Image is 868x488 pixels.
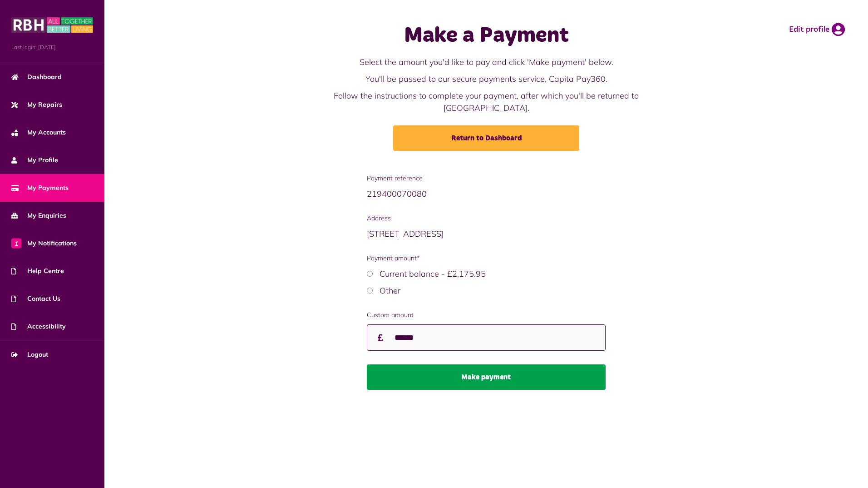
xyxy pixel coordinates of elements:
span: Accessibility [11,322,66,331]
span: My Enquiries [11,211,66,220]
a: Edit profile [789,23,845,36]
label: Custom amount [367,310,606,320]
span: 1 [11,238,21,248]
h1: Make a Payment [305,23,668,49]
button: Make payment [367,364,606,390]
span: Last login: [DATE] [11,43,93,51]
label: Current balance - £2,175.95 [380,269,486,279]
a: Return to Dashboard [393,125,579,151]
span: Dashboard [11,72,62,82]
span: My Payments [11,183,69,193]
span: My Profile [11,155,58,165]
span: My Notifications [11,239,77,248]
span: My Accounts [11,128,66,137]
p: Follow the instructions to complete your payment, after which you'll be returned to [GEOGRAPHIC_D... [305,90,668,114]
span: My Repairs [11,100,62,110]
span: Payment amount* [367,254,606,263]
p: Select the amount you'd like to pay and click 'Make payment' below. [305,56,668,68]
span: Payment reference [367,174,606,183]
label: Other [380,285,400,296]
span: [STREET_ADDRESS] [367,229,444,239]
p: You'll be passed to our secure payments service, Capita Pay360. [305,73,668,85]
span: Contact Us [11,294,60,304]
span: Address [367,214,606,223]
span: Help Centre [11,266,64,276]
span: Logout [11,350,48,359]
img: MyRBH [11,16,93,34]
span: 219400070080 [367,189,427,199]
